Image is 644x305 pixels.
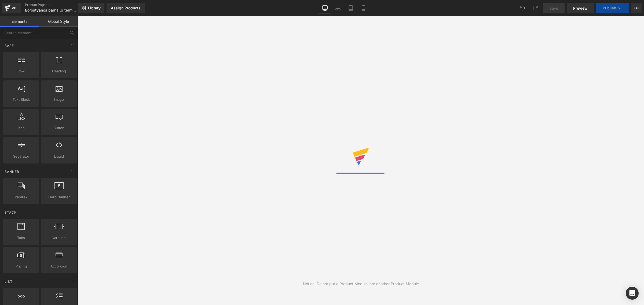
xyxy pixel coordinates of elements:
[357,3,370,13] a: Mobile
[4,43,14,48] span: Base
[596,3,629,13] button: Publish
[43,263,75,269] span: Accordion
[567,3,594,13] a: Preview
[5,125,37,131] span: Icon
[5,194,37,200] span: Parallax
[43,125,75,131] span: Button
[111,6,141,10] div: Assign Products
[25,8,76,12] span: Borostyános párna Új termékoldal template
[5,68,37,74] span: Row
[43,97,75,102] span: Image
[39,16,78,27] a: Global Style
[530,3,541,13] button: Redo
[631,3,642,13] button: More
[4,210,17,215] span: Stack
[88,6,101,10] span: Library
[344,3,357,13] a: Tablet
[626,287,639,300] div: Open Intercom Messenger
[549,5,558,11] span: Save
[43,194,75,200] span: Hero Banner
[25,3,87,7] a: Product Pages
[5,235,37,241] span: Tabs
[331,3,344,13] a: Laptop
[2,3,21,13] a: v6
[11,5,17,12] div: v6
[603,6,616,10] span: Publish
[517,3,528,13] button: Undo
[5,154,37,159] span: Separator
[573,5,588,11] span: Preview
[4,279,13,284] span: List
[4,169,20,174] span: Banner
[319,3,331,13] a: Desktop
[43,68,75,74] span: Heading
[5,263,37,269] span: Pricing
[5,97,37,102] span: Text Block
[43,154,75,159] span: Liquid
[43,235,75,241] span: Carousel
[78,3,104,13] a: New Library
[303,281,419,287] div: Notice: Do not put a Product Module into another Product Module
